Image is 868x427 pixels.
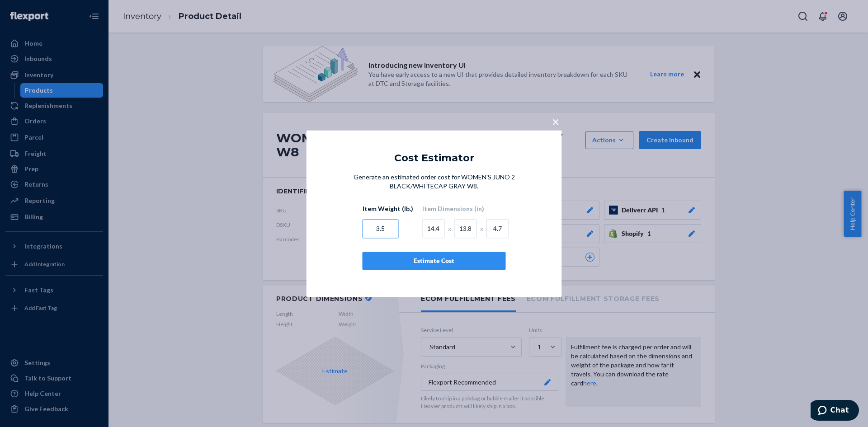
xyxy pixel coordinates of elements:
[370,256,498,265] div: Estimate Cost
[552,114,559,129] span: ×
[454,219,477,238] input: W
[486,219,509,238] input: H
[422,204,484,213] label: Item Dimensions (in)
[363,219,399,238] input: Weight
[422,219,445,238] input: L
[363,252,506,270] button: Estimate Cost
[422,216,509,238] div: x x
[394,153,474,164] h5: Cost Estimator
[811,400,859,422] iframe: Opens a widget where you can chat to one of our agents
[343,173,526,270] div: Generate an estimated order cost for WOMEN'S JUNO 2 BLACK/WHITECAP GRAY W8.
[363,204,413,213] label: Item Weight (lb.)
